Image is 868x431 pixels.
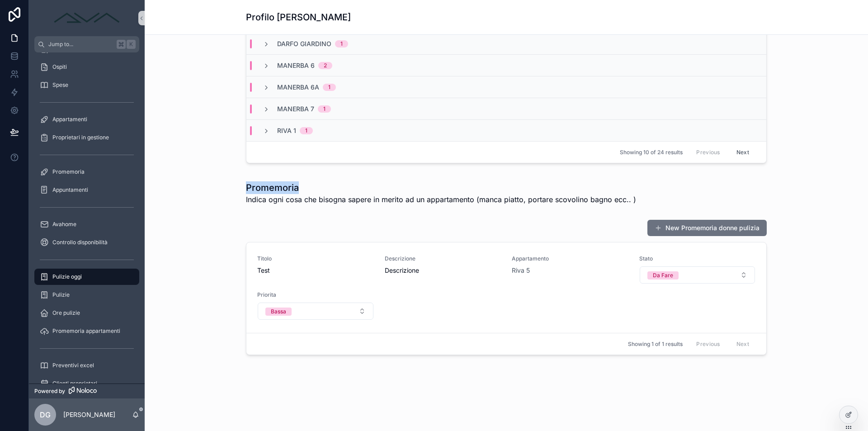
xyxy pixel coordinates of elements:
a: Promemoria appartamenti [34,323,139,339]
a: TitoloTestDescrizioneDescrizioneAppartamentoRiva 5StatoSelect ButtonPrioritaSelect Button [246,242,766,333]
a: Controllo disponibilità [34,234,139,251]
span: Pulizie oggi [52,273,82,280]
span: Showing 1 of 1 results [628,341,683,348]
span: Jump to... [48,41,113,48]
a: Avahome [34,216,139,232]
div: Bassa [271,308,286,316]
h1: Promemoria [246,181,636,194]
a: Appartamenti [34,111,139,128]
span: Priorita [257,291,374,298]
span: DG [40,409,51,420]
span: Titolo [257,255,374,262]
p: [PERSON_NAME] [63,410,115,419]
span: Appartamenti [52,116,87,123]
a: Spese [34,77,139,93]
div: 2 [324,62,327,69]
button: New Promemoria donne pulizia [647,220,767,236]
div: 1 [323,105,325,113]
div: 1 [340,40,343,47]
div: 1 [328,84,330,91]
span: Manerba 6A [277,83,319,92]
img: App logo [51,11,123,25]
div: scrollable content [29,52,145,384]
a: Pulizie oggi [34,269,139,285]
span: Indica ogni cosa che bisogna sapere in merito ad un appartamento (manca piatto, portare scovolino... [246,194,636,205]
span: Powered by [34,388,65,395]
span: Stato [639,255,756,262]
span: Clienti proprietari [52,380,97,387]
span: Test [257,266,374,275]
button: Jump to...K [34,36,139,52]
button: Select Button [640,266,755,284]
a: Appuntamenti [34,182,139,198]
span: Ospiti [52,63,67,71]
span: Promemoria appartamenti [52,327,120,335]
span: Avahome [52,221,76,228]
span: Manerba 7 [277,104,314,114]
a: Promemoria [34,164,139,180]
span: K [127,41,135,48]
div: 1 [305,127,307,134]
a: Clienti proprietari [34,375,139,392]
a: Preventivi excel [34,357,139,374]
a: Pulizie [34,287,139,303]
h1: Profilo [PERSON_NAME] [246,11,351,24]
a: Ospiti [34,59,139,75]
button: Next [730,145,755,159]
span: Showing 10 of 24 results [620,149,683,156]
span: Darfo giardino [277,39,331,48]
div: Da Fare [653,271,673,279]
button: Select Button [258,303,373,320]
a: Ore pulizie [34,305,139,321]
a: Powered by [29,384,145,398]
span: Preventivi excel [52,362,94,369]
span: Appuntamenti [52,186,88,194]
span: Descrizione [385,255,501,262]
span: Appartamento [512,255,628,262]
span: Spese [52,81,68,89]
span: Descrizione [385,266,501,275]
a: Riva 5 [512,266,530,275]
span: Promemoria [52,168,85,175]
a: Proprietari in gestione [34,129,139,146]
span: Ore pulizie [52,309,80,317]
span: Proprietari in gestione [52,134,109,141]
span: Controllo disponibilità [52,239,108,246]
span: Pulizie [52,291,70,298]
span: Riva 1 [277,126,296,135]
span: Manerba 6 [277,61,315,70]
